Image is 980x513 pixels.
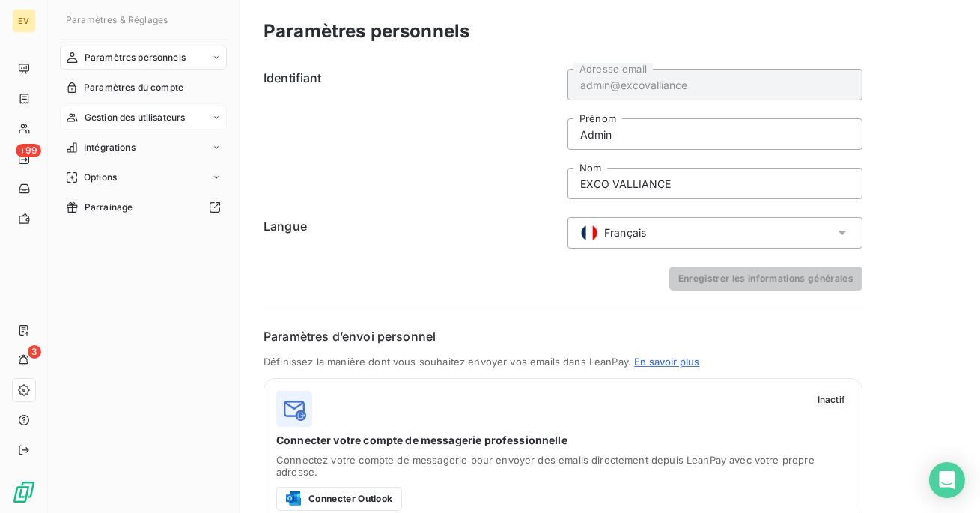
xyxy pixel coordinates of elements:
span: Définissez la manière dont vous souhaitez envoyer vos emails dans LeanPay. [264,356,631,368]
h6: Langue [264,217,559,249]
h6: Identifiant [264,69,559,199]
button: Enregistrer les informations générales [669,267,862,291]
span: 3 [28,345,41,359]
span: Français [604,225,646,240]
span: Connectez votre compte de messagerie pour envoyer des emails directement depuis LeanPay avec votr... [276,454,850,478]
span: Paramètres personnels [85,51,186,64]
img: Logo LeanPay [12,480,36,504]
button: Connecter Outlook [276,487,402,511]
span: +99 [16,144,41,157]
div: Open Intercom Messenger [929,462,965,498]
span: Parrainage [85,201,133,214]
span: Inactif [813,391,850,409]
span: Intégrations [84,141,136,154]
input: placeholder [567,69,862,100]
input: placeholder [567,118,862,150]
input: placeholder [567,168,862,199]
div: EV [12,9,36,33]
span: Gestion des utilisateurs [85,111,186,124]
img: logo [276,391,312,427]
a: Paramètres du compte [60,76,227,100]
h6: Paramètres d’envoi personnel [264,327,862,345]
span: Paramètres du compte [84,81,183,94]
span: Paramètres & Réglages [66,14,168,25]
span: Connecter votre compte de messagerie professionnelle [276,433,850,448]
a: Parrainage [60,195,227,219]
a: En savoir plus [634,356,699,368]
span: Options [84,171,117,184]
h3: Paramètres personnels [264,18,469,45]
